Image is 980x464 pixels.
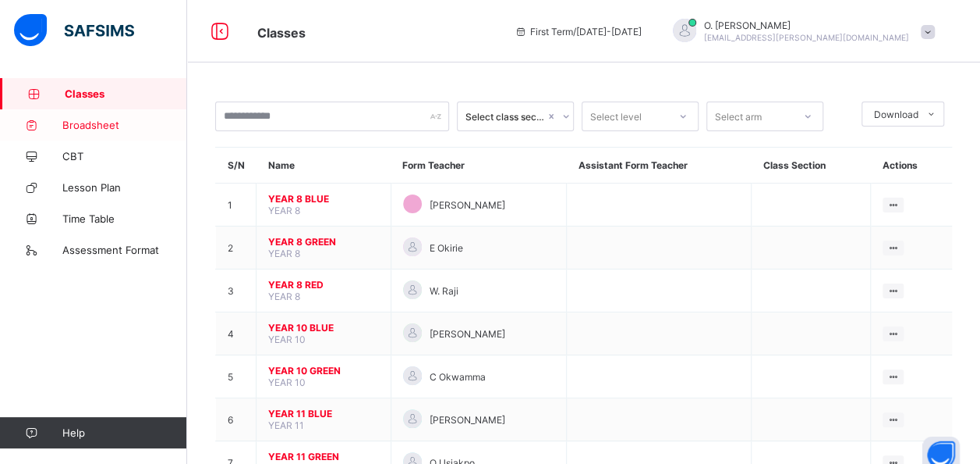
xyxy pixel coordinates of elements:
th: Assistant Form Teacher [567,148,752,184]
span: YEAR 10 [268,334,306,345]
span: O. [PERSON_NAME] [704,20,909,31]
span: YEAR 8 BLUE [268,193,379,205]
span: YEAR 10 BLUE [268,322,379,334]
span: [PERSON_NAME] [430,199,505,211]
div: Select level [590,102,642,131]
span: Classes [65,87,187,100]
img: safsims [14,14,134,47]
span: YEAR 11 [268,419,304,431]
div: O.Popoola [657,19,943,45]
td: 5 [216,355,256,398]
span: YEAR 8 [268,291,300,302]
span: E Okirie [430,242,463,254]
span: Download [874,109,918,120]
span: [PERSON_NAME] [430,328,505,340]
td: 6 [216,398,256,441]
span: Time Table [62,212,187,225]
span: YEAR 8 GREEN [268,236,379,248]
span: [EMAIL_ADDRESS][PERSON_NAME][DOMAIN_NAME] [704,33,909,42]
th: S/N [216,148,256,184]
td: 1 [216,184,256,227]
span: YEAR 10 GREEN [268,365,379,377]
span: [PERSON_NAME] [430,414,505,426]
td: 3 [216,269,256,312]
span: C Okwamma [430,371,486,383]
span: Assessment Format [62,244,187,256]
span: YEAR 8 [268,248,300,259]
button: Open asap [918,409,964,456]
th: Name [256,148,391,184]
span: YEAR 11 BLUE [268,408,379,419]
span: session/term information [515,26,642,37]
th: Class Section [751,148,870,184]
span: Lesson Plan [62,181,187,194]
span: W. Raji [430,285,458,297]
span: Help [62,427,186,439]
td: 2 [216,227,256,269]
span: YEAR 11 GREEN [268,451,379,462]
div: Select class section [465,111,545,123]
span: CBT [62,150,187,162]
div: Select arm [715,102,762,131]
span: Classes [257,25,306,41]
th: Form Teacher [391,148,567,184]
span: YEAR 8 RED [268,279,379,291]
th: Actions [871,148,952,184]
span: YEAR 10 [268,377,306,388]
span: YEAR 8 [268,205,300,216]
span: Broadsheet [62,119,187,131]
td: 4 [216,312,256,355]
